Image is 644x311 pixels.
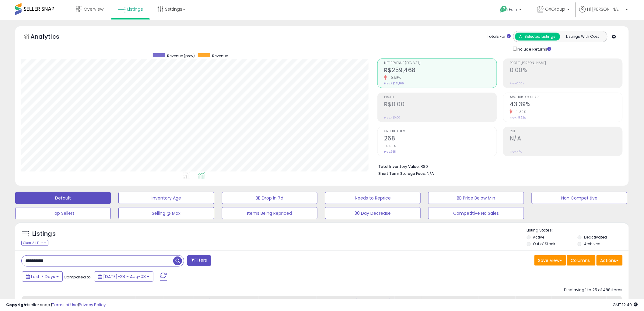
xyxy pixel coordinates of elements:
button: Actions [597,255,623,266]
small: -0.65% [387,76,401,80]
span: Help [509,7,517,12]
button: Competitive No Sales [428,207,524,219]
div: Title [37,298,132,305]
div: Fulfillment Cost [233,298,256,311]
div: Fulfillment [166,298,191,305]
span: Ordered Items [384,130,497,133]
button: Needs to Reprice [325,192,421,204]
button: Items Being Repriced [222,207,317,219]
div: Fulfillable Quantity [397,298,418,311]
b: Total Inventory Value: [378,164,420,169]
span: Revenue [212,53,228,58]
h5: Analytics [30,32,71,42]
h2: 268 [384,135,497,143]
button: Listings With Cost [560,33,605,41]
h5: Listings [32,230,56,238]
div: seller snap | | [6,302,106,308]
button: Save View [534,255,566,266]
span: Listings [127,6,143,12]
span: Net Revenue (Exc. VAT) [384,62,497,65]
button: BB Drop in 7d [222,192,317,204]
span: GXGroup [545,6,565,12]
b: Short Term Storage Fees: [378,171,426,176]
span: [DATE]-28 - Aug-03 [103,274,146,280]
span: 2025-08-11 12:49 GMT [613,302,638,308]
div: Repricing [138,298,161,305]
div: Totals For [487,34,511,40]
div: Num of Comp. [582,298,604,311]
button: Non Competitive [532,192,627,204]
button: Top Sellers [15,207,111,219]
h2: 0.00% [510,67,622,75]
span: Columns [571,257,590,263]
button: [DATE]-28 - Aug-03 [94,271,153,282]
span: Hi [PERSON_NAME] [587,6,624,12]
span: Compared to: [64,274,92,280]
small: Prev: 48.92% [510,116,526,119]
label: Active [533,235,544,240]
label: Out of Stock [533,241,555,246]
small: Prev: N/A [510,150,522,154]
small: Prev: 0.00% [510,82,524,85]
div: Total Rev. [609,298,631,311]
small: Prev: R$0.00 [384,116,400,119]
span: Avg. Buybox Share [510,96,622,99]
span: Profit [384,96,497,99]
button: Inventory Age [118,192,214,204]
small: Prev: R$261,169 [384,82,404,85]
button: Columns [567,255,596,266]
small: Prev: 268 [384,150,396,154]
div: [PERSON_NAME] [356,298,392,305]
span: Profit [PERSON_NAME] [510,62,622,65]
a: Terms of Use [52,302,78,308]
small: -11.30% [513,110,526,114]
h2: R$0.00 [384,101,497,109]
i: Get Help [500,5,508,13]
div: Include Returns [509,45,559,52]
h2: R$259,468 [384,67,497,75]
label: Deactivated [584,235,607,240]
span: Overview [84,6,103,12]
div: Min Price [319,298,351,305]
div: Amazon Fees [261,298,314,305]
div: Listed Price [423,298,476,305]
div: Current Buybox Price [518,298,549,311]
p: Listing States: [527,228,629,233]
button: Last 7 Days [22,271,63,282]
button: All Selected Listings [515,33,560,41]
button: Selling @ Max [118,207,214,219]
div: Cost (Exc. VAT) [196,298,228,311]
strong: Copyright [6,302,28,308]
h2: 43.39% [510,101,622,109]
span: N/A [427,171,434,176]
div: Clear All Filters [21,240,48,246]
button: BB Price Below Min [428,192,524,204]
div: BB Share 24h. [554,298,576,311]
a: Privacy Policy [79,302,106,308]
h2: N/A [510,135,622,143]
li: R$0 [378,162,618,170]
a: Help [495,1,528,20]
span: Revenue (prev) [167,53,195,58]
span: ROI [510,130,622,133]
button: 30 Day Decrease [325,207,421,219]
small: 0.00% [384,144,396,148]
div: Displaying 1 to 25 of 488 items [564,287,623,293]
a: Hi [PERSON_NAME] [579,6,628,20]
label: Archived [584,241,600,246]
span: Last 7 Days [31,274,55,280]
button: Default [15,192,111,204]
button: Filters [187,255,211,266]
